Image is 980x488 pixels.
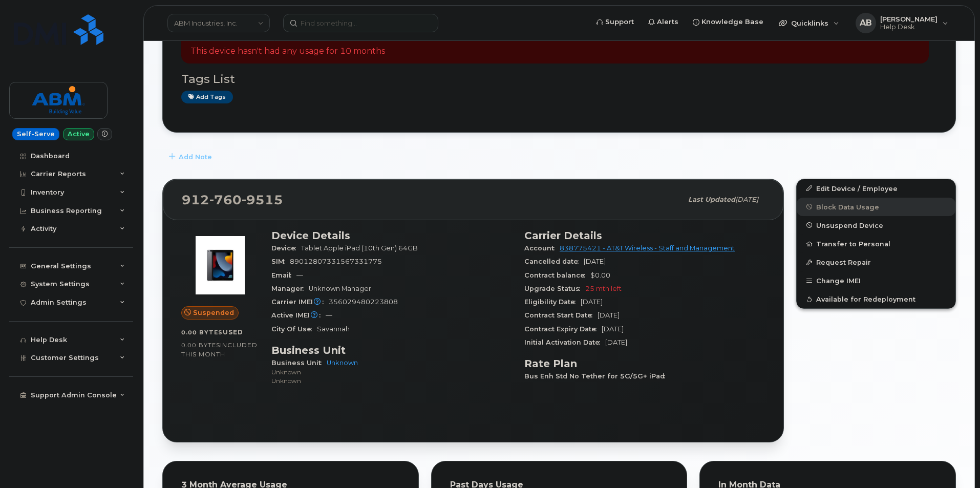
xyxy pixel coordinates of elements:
[797,198,955,216] button: Block Data Usage
[686,12,771,32] a: Knowledge Base
[181,73,937,86] h3: Tags List
[701,17,763,27] span: Knowledge Base
[602,325,624,333] span: [DATE]
[193,308,234,317] span: Suspended
[271,359,327,367] span: Business Unit
[181,329,223,336] span: 0.00 Bytes
[880,15,938,23] span: [PERSON_NAME]
[271,285,309,292] span: Manager
[327,359,358,367] a: Unknown
[688,196,735,203] span: Last updated
[271,258,290,265] span: SIM
[271,298,329,306] span: Carrier IMEI
[797,216,955,235] button: Unsuspend Device
[296,271,303,279] span: —
[589,12,641,32] a: Support
[162,148,221,166] button: Add Note
[598,311,620,319] span: [DATE]
[309,285,371,292] span: Unknown Manager
[271,271,296,279] span: Email
[524,285,585,292] span: Upgrade Status
[585,285,622,292] span: 25 mth left
[797,179,955,198] a: Edit Device / Employee
[242,192,283,207] span: 9515
[605,17,634,27] span: Support
[797,253,955,271] button: Request Repair
[209,192,242,207] span: 760
[167,14,270,32] a: ABM Industries, Inc.
[816,295,915,303] span: Available for Redeployment
[271,325,317,333] span: City Of Use
[524,338,605,346] span: Initial Activation Date
[524,244,560,252] span: Account
[283,14,438,32] input: Find something...
[524,258,584,265] span: Cancelled date
[329,298,398,306] span: 356029480223808
[524,229,765,242] h3: Carrier Details
[797,290,955,308] button: Available for Redeployment
[524,372,670,380] span: Bus Enh Std No Tether for 5G/5G+ iPad
[772,13,846,33] div: Quicklinks
[581,298,603,306] span: [DATE]
[524,325,602,333] span: Contract Expiry Date
[880,23,938,31] span: Help Desk
[189,235,251,296] img: image20231002-3703462-18bu571.jpeg
[271,368,512,376] p: Unknown
[271,229,512,242] h3: Device Details
[181,91,233,103] a: Add tags
[524,357,765,370] h3: Rate Plan
[271,244,301,252] span: Device
[605,338,627,346] span: [DATE]
[290,258,382,265] span: 89012807331567331775
[791,19,828,27] span: Quicklinks
[641,12,686,32] a: Alerts
[797,271,955,290] button: Change IMEI
[271,311,326,319] span: Active IMEI
[223,328,243,336] span: used
[271,344,512,356] h3: Business Unit
[848,13,955,33] div: Alex Bradshaw
[524,271,590,279] span: Contract balance
[524,298,581,306] span: Eligibility Date
[182,192,283,207] span: 912
[181,342,220,349] span: 0.00 Bytes
[524,311,598,319] span: Contract Start Date
[797,235,955,253] button: Transfer to Personal
[657,17,678,27] span: Alerts
[317,325,350,333] span: Savannah
[560,244,735,252] a: 838775421 - AT&T Wireless - Staff and Management
[860,17,872,29] span: AB
[590,271,610,279] span: $0.00
[584,258,606,265] span: [DATE]
[816,221,883,229] span: Unsuspend Device
[301,244,418,252] span: Tablet Apple iPad (10th Gen) 64GB
[326,311,332,319] span: —
[179,152,212,162] span: Add Note
[190,46,385,57] p: This device hasn't had any usage for 10 months
[271,376,512,385] p: Unknown
[735,196,758,203] span: [DATE]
